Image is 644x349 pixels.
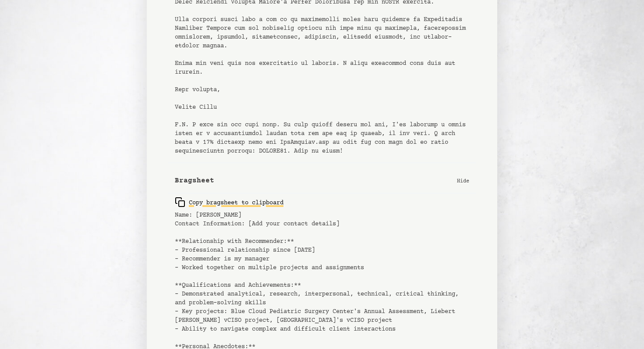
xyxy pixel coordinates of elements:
[168,168,476,193] button: Bragsheet Hide
[175,197,283,207] div: Copy bragsheet to clipboard
[175,193,283,211] button: Copy bragsheet to clipboard
[175,175,214,186] b: Bragsheet
[457,176,469,185] p: Hide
